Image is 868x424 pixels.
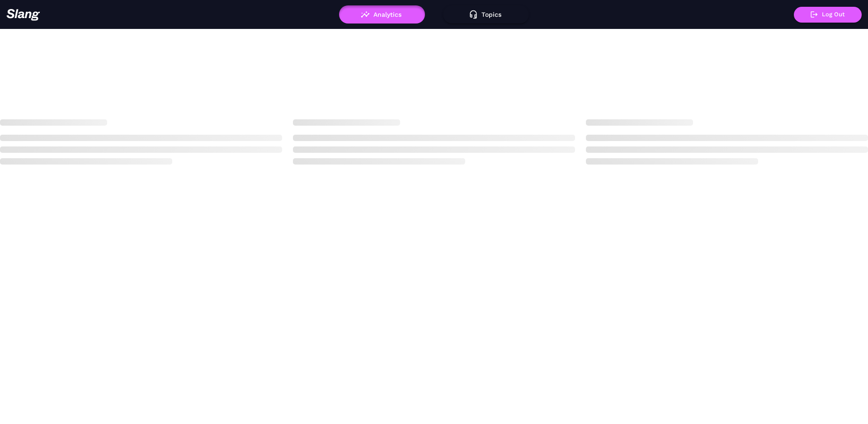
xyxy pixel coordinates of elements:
[443,5,529,24] button: Topics
[6,9,40,21] img: 623511267c55cb56e2f2a487_logo2.png
[339,11,425,17] a: Analytics
[794,7,862,23] button: Log Out
[339,5,425,24] button: Analytics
